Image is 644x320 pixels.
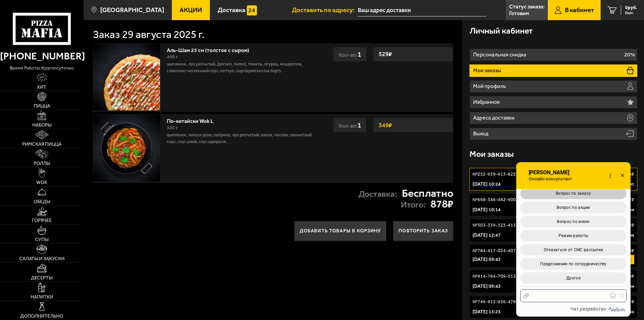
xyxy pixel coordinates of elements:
a: №698-346-482-9001047₽[DATE] 10:14Доставлен [469,193,637,216]
span: Обеды [34,199,50,204]
p: [DATE] 10:14 [472,207,501,213]
p: Персональная скидка [473,52,528,57]
p: № 749-915-936-478 [472,299,516,305]
h1: Заказ 29 августа 2025 г. [93,29,204,40]
span: Вопрос по меню [557,219,590,224]
strong: Бесплатно [402,188,453,199]
button: Отказаться от СМС рассылки [520,244,627,256]
span: Другое [566,276,580,280]
span: WOK [36,180,47,185]
span: Горячее [32,218,52,223]
span: Предложение по сотрудничеству [540,262,606,266]
img: 15daf4d41897b9f0e9f617042186c801.svg [247,5,257,15]
span: 490 г [167,54,178,60]
span: Напитки [31,295,53,300]
a: №303-339-323-4131062₽[DATE] 12:47Готовим [469,219,637,242]
p: Итого: [401,201,426,209]
span: Пицца [34,104,50,108]
a: Чат разработан [570,306,626,312]
span: Доставить по адресу: [292,7,358,13]
p: № 414-764-709-515 [472,273,516,280]
p: Мои заказы [473,68,503,73]
a: По-китайски Wok L [167,116,220,124]
span: [GEOGRAPHIC_DATA] [100,7,164,13]
span: 0 шт. [625,11,637,15]
span: Хит [37,85,46,90]
button: Другое [520,272,627,284]
a: Аль-Шам 25 см (толстое с сыром) [167,45,256,53]
strong: 349 ₽ [377,119,394,132]
p: Доставка: [358,190,397,198]
span: [PERSON_NAME] [528,170,576,176]
span: Наборы [32,123,51,128]
p: цыпленок, лук репчатый, [PERSON_NAME], томаты, огурец, моцарелла, сливочно-чесночный соус, кетчуп... [167,61,314,74]
p: Статус заказа: [509,4,544,9]
button: Добавить товары в корзину [294,221,387,241]
button: Вопрос по акции [520,202,627,213]
p: № 698-346-482-900 [472,196,516,203]
span: Десерты [31,276,52,280]
p: № 252-939-913-822 [472,171,516,178]
p: [DATE] 10:24 [472,181,501,188]
span: Доставка [218,7,245,13]
a: №784-417-024-407799₽[DATE] 09:43В пути [469,244,637,267]
strong: 529 ₽ [377,48,394,60]
a: №749-915-936-4781237₽[DATE] 13:23Доставлен [469,295,637,318]
input: Ваш адрес доставки [358,4,487,16]
span: Салаты и закуски [19,257,65,261]
span: Римская пицца [22,142,62,147]
button: Предложение по сотрудничеству [520,258,627,270]
button: Повторить заказ [393,221,453,241]
span: Режим работы [559,233,588,238]
button: Вопрос по заказу [520,188,627,199]
button: Режим работы [520,230,627,241]
p: № 303-339-323-413 [472,222,516,229]
span: 0 руб. [625,5,637,10]
button: Вопрос по меню [520,216,627,227]
p: цыпленок, лапша удон, паприка, лук репчатый, кинза, чеснок, пикантный соус, соус Амой, соус шрирачи. [167,132,314,145]
h3: Личный кабинет [469,27,533,35]
div: Кол-во: [333,118,367,132]
span: Акции [180,7,202,13]
span: 1 [357,50,361,58]
span: В кабинет [565,7,594,13]
p: № 784-417-024-407 [472,247,516,254]
strong: 878 ₽ [430,199,453,210]
h3: Мои заказы [469,150,514,158]
span: Вопрос по акции [557,205,590,210]
span: Отказаться от СМС рассылки [544,247,603,252]
p: [DATE] 09:43 [472,283,501,290]
p: Мой профиль [473,84,508,89]
p: Избранное [473,99,502,105]
span: Супы [35,237,48,242]
p: [DATE] 09:43 [472,256,501,263]
span: Вопрос по заказу [556,191,591,196]
a: №252-939-913-822878₽[DATE] 10:24Принят [469,168,637,191]
a: №414-764-709-515799₽[DATE] 09:43Отменен [469,270,637,293]
div: Кол-во: [333,47,367,61]
span: Роллы [34,161,50,166]
span: Онлайн-консультант [528,176,576,182]
p: Готовим [509,11,529,16]
p: Выход [473,131,490,136]
p: [DATE] 13:23 [472,309,501,315]
p: Адреса доставки [473,115,516,121]
span: 1 [357,121,361,129]
p: 20% [624,52,635,57]
p: [DATE] 12:47 [472,232,501,239]
span: 320 г [167,125,178,131]
span: Дополнительно [20,314,63,319]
